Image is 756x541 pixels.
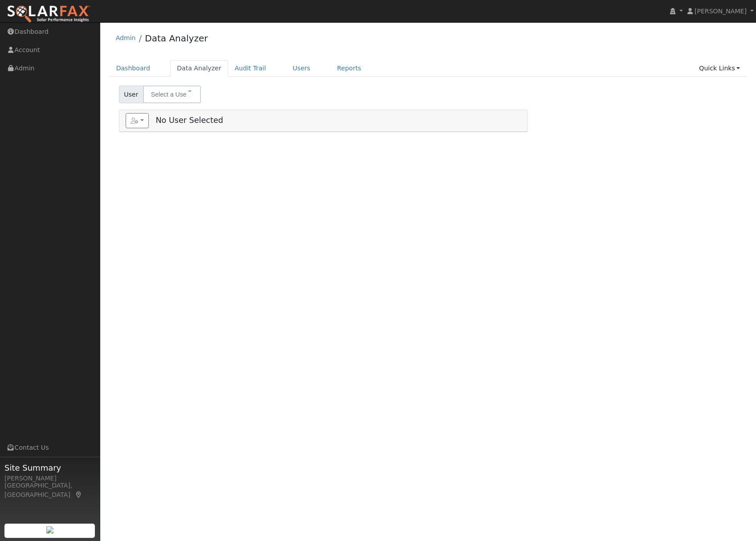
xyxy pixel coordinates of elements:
[692,60,747,77] a: Quick Links
[119,85,143,103] span: User
[75,491,83,498] a: Map
[46,526,53,533] img: retrieve
[228,60,273,77] a: Audit Trail
[4,481,95,500] div: [GEOGRAPHIC_DATA], [GEOGRAPHIC_DATA]
[143,85,201,103] input: Select a User
[170,60,228,77] a: Data Analyzer
[126,113,522,128] h5: No User Selected
[4,462,95,474] span: Site Summary
[7,5,90,24] img: SolarFax
[145,33,208,44] a: Data Analyzer
[110,60,157,77] a: Dashboard
[695,8,747,15] span: [PERSON_NAME]
[116,34,136,41] a: Admin
[286,60,317,77] a: Users
[4,474,95,483] div: [PERSON_NAME]
[331,60,368,77] a: Reports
